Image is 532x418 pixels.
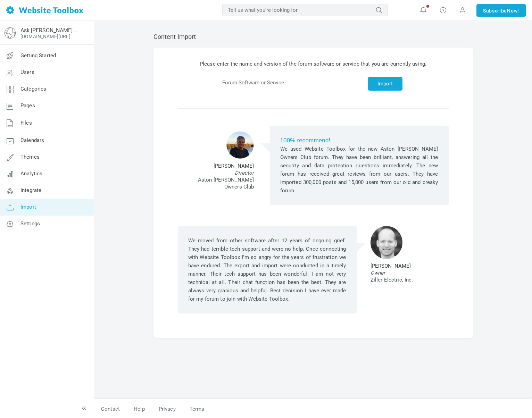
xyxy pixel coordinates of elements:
a: Privacy [152,403,183,415]
input: Tell us what you're looking for [222,4,388,16]
p: We moved from other software after 12 years of ongoing grief. They had terrible tech support and ... [188,236,346,303]
a: Ziller Electric, Inc. [371,277,413,283]
a: Contact [94,403,127,415]
span: [PERSON_NAME] [371,262,411,269]
img: globe-icon.png [5,27,16,39]
a: [DOMAIN_NAME][URL] [20,34,70,39]
input: Forum Software or Service [222,76,358,89]
a: Help [127,403,152,415]
a: Terms [183,403,205,415]
a: SubscribeNow! [476,4,526,17]
span: Integrate [20,187,41,193]
span: Users [20,69,34,75]
span: Pages [20,102,35,109]
span: Themes [20,154,40,160]
span: Files [20,120,32,126]
h2: Content Import [153,33,473,41]
i: Owner [371,270,385,276]
span: Import [20,204,36,210]
span: Analytics [20,170,42,177]
span: Calendars [20,137,44,143]
p: Please enter the name and version of the forum software or service that you are currently using. [167,60,459,68]
p: We used Website Toolbox for the new Aston [PERSON_NAME] Owners Club forum. They have been brillia... [280,145,438,195]
a: Ask [PERSON_NAME] & [PERSON_NAME] [20,27,81,34]
span: [PERSON_NAME] [214,162,254,169]
button: Import [368,77,402,91]
span: Now! [507,7,519,15]
span: Settings [20,220,40,227]
span: Categories [20,86,47,92]
span: Getting Started [20,52,56,59]
h6: 100% recommend! [280,136,438,145]
a: Aston [PERSON_NAME] Owners Club [198,177,254,190]
i: Director [235,170,254,176]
